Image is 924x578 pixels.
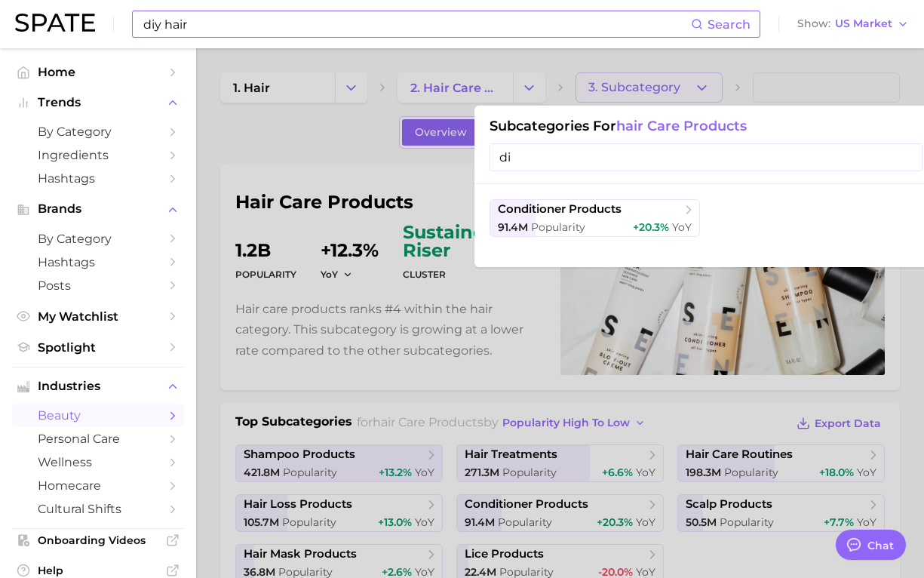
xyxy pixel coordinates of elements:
[12,251,184,274] a: Hashtags
[797,20,830,28] span: Show
[38,533,158,547] span: Onboarding Videos
[12,474,184,497] a: homecare
[12,305,184,328] a: My Watchlist
[38,309,158,324] span: My Watchlist
[490,118,922,134] h1: Subcategories for
[38,148,158,162] span: Ingredients
[531,220,585,234] span: Popularity
[12,375,184,398] button: Industries
[12,167,184,190] a: Hashtags
[12,450,184,474] a: wellness
[490,199,700,237] button: conditioner products91.4m Popularity+20.3% YoY
[12,274,184,297] a: Posts
[672,220,692,234] span: YoY
[38,278,158,293] span: Posts
[12,143,184,167] a: Ingredients
[38,380,158,393] span: Industries
[38,96,158,109] span: Trends
[38,65,158,79] span: Home
[835,20,892,28] span: US Market
[708,17,751,32] span: Search
[38,125,158,139] span: by Category
[12,60,184,84] a: Home
[38,340,158,355] span: Spotlight
[38,564,158,577] span: Help
[12,497,184,521] a: cultural shifts
[38,432,158,446] span: personal care
[12,91,184,114] button: Trends
[12,529,184,552] a: Onboarding Videos
[12,198,184,220] button: Brands
[616,118,747,134] span: hair care products
[38,478,158,493] span: homecare
[38,408,158,423] span: beauty
[490,143,922,171] input: Type here a brand, industry or ingredient
[12,427,184,450] a: personal care
[142,11,691,37] input: Search here for a brand, industry, or ingredient
[633,220,669,234] span: +20.3%
[38,171,158,186] span: Hashtags
[498,220,528,234] span: 91.4m
[38,202,158,216] span: Brands
[38,455,158,469] span: wellness
[498,202,622,217] span: conditioner products
[794,14,913,34] button: ShowUS Market
[38,502,158,516] span: cultural shifts
[38,232,158,246] span: by Category
[12,336,184,359] a: Spotlight
[38,255,158,269] span: Hashtags
[12,227,184,251] a: by Category
[12,120,184,143] a: by Category
[15,14,95,32] img: SPATE
[12,404,184,427] a: beauty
